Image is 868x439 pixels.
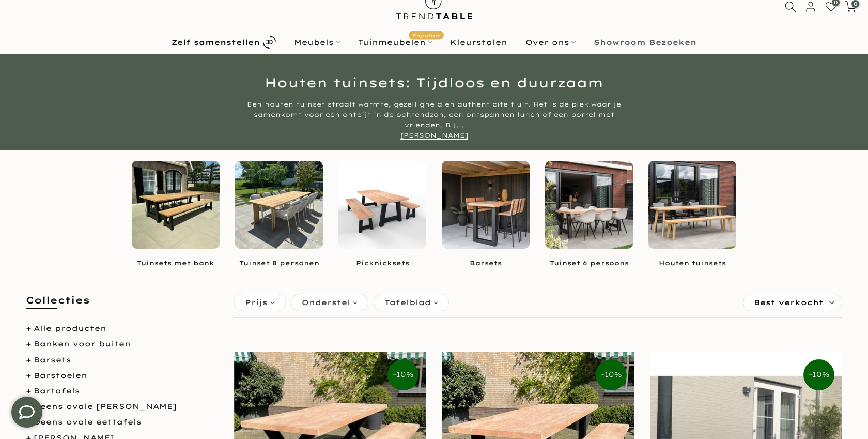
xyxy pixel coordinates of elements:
[441,36,517,49] a: Kleurstalen
[585,36,706,49] a: Showroom Bezoeken
[172,39,260,46] b: Zelf samenstellen
[442,259,530,268] a: Barsets
[409,31,444,39] span: Populair
[803,359,834,390] span: -10%
[648,259,736,268] a: Houten tuinsets
[34,324,106,333] a: Alle producten
[132,259,220,268] a: Tuinsets met bank
[163,33,285,51] a: Zelf samenstellen
[338,259,426,268] a: Picknicksets
[400,131,468,140] a: [PERSON_NAME]
[34,355,71,365] a: Barsets
[34,417,142,427] a: Deens ovale eettafels
[34,386,80,396] a: Bartafels
[743,294,842,311] label: Sorteren:Best verkocht
[26,294,219,317] h5: Collecties
[825,1,836,12] a: 0
[1,386,53,438] iframe: toggle-frame
[517,36,585,49] a: Over ons
[388,359,419,390] span: -10%
[349,36,441,49] a: TuinmeubelenPopulair
[302,297,350,308] span: Onderstel
[594,39,696,46] b: Showroom Bezoeken
[34,371,87,380] a: Barstoelen
[384,297,431,308] span: Tafelblad
[754,294,824,311] span: Best verkocht
[245,297,268,308] span: Prijs
[235,259,323,268] a: Tuinset 8 personen
[596,359,627,390] span: -10%
[132,76,736,89] h1: Houten tuinsets: Tijdloos en duurzaam
[34,339,131,349] a: Banken voor buiten
[545,259,633,268] a: Tuinset 6 persoons
[285,36,349,49] a: Meubels
[240,99,628,141] div: Een houten tuinset straalt warmte, gezelligheid en authenticiteit uit. Het is de plek waar je sam...
[845,1,856,12] a: 0
[34,402,177,411] a: Deens ovale [PERSON_NAME]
